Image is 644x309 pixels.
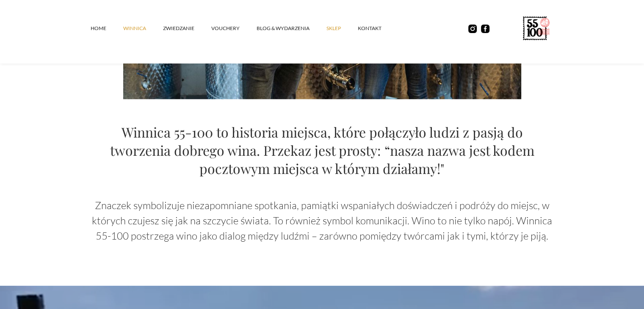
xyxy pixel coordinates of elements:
a: Blog & Wydarzenia [257,16,326,41]
h2: Winnica 55-100 to historia miejsca, które połączyło ludzi z pasją do tworzenia dobrego wina. Prze... [91,123,553,177]
a: kontakt [358,16,398,41]
a: winnica [123,16,163,41]
p: Znaczek symbolizuje niezapomniane spotkania, pamiątki wspaniałych doświadczeń i podróży do miejsc... [91,198,553,243]
a: vouchery [211,16,257,41]
a: Home [91,16,123,41]
a: ZWIEDZANIE [163,16,211,41]
a: SKLEP [326,16,358,41]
